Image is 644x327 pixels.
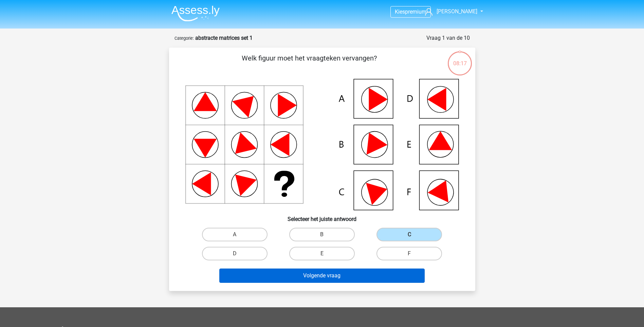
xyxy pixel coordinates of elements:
a: Kiespremium [391,7,430,16]
span: premium [405,8,426,15]
label: E [289,247,355,260]
label: D [202,247,268,260]
a: [PERSON_NAME] [422,7,478,16]
span: [PERSON_NAME] [437,8,477,15]
small: Categorie: [174,36,194,41]
span: Kies [395,8,405,15]
div: Vraag 1 van de 10 [426,34,470,42]
div: 08:17 [447,51,473,68]
button: Volgende vraag [219,269,425,283]
label: C [376,228,442,241]
h6: Selecteer het juiste antwoord [180,210,464,222]
label: A [202,228,268,241]
p: Welk figuur moet het vraagteken vervangen? [180,53,439,73]
label: F [376,247,442,260]
label: B [289,228,355,241]
strong: abstracte matrices set 1 [195,35,253,41]
img: Assessly [171,5,220,21]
